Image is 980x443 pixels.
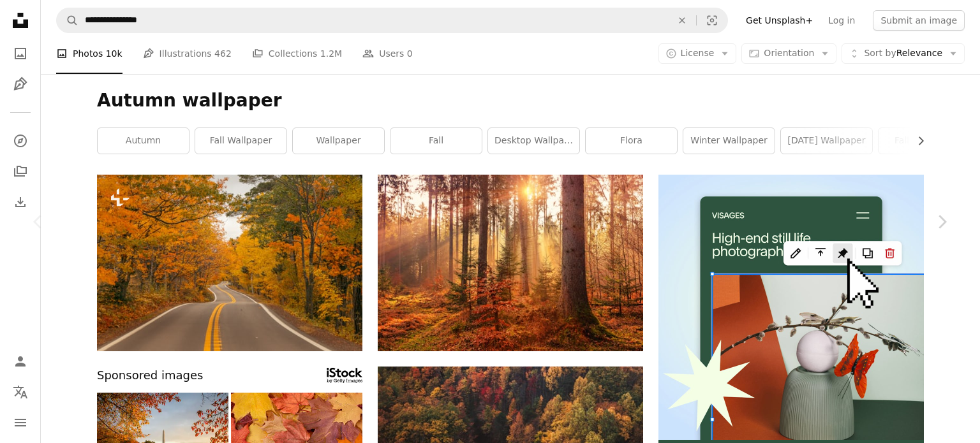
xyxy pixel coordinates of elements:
[738,10,820,31] a: Get Unsplash+
[97,257,362,268] a: an empty road surrounded by trees with yellow leaves
[8,128,33,154] a: Explore
[658,175,924,440] img: file-1723602894256-972c108553a7image
[864,47,942,60] span: Relevance
[683,128,775,154] a: winter wallpaper
[8,41,33,66] a: Photos
[781,128,872,154] a: [DATE] wallpaper
[8,349,33,374] a: Log in / Sign up
[252,33,342,74] a: Collections 1.2M
[8,410,33,435] button: Menu
[195,128,286,154] a: fall wallpaper
[909,128,924,154] button: scroll list to the right
[864,48,896,58] span: Sort by
[362,33,413,74] a: Users 0
[407,47,413,61] span: 0
[658,43,737,64] button: License
[764,48,814,58] span: Orientation
[820,10,863,31] a: Log in
[697,8,727,33] button: Visual search
[873,10,965,31] button: Submit an image
[390,128,482,154] a: fall
[903,161,980,283] a: Next
[97,367,203,385] span: Sponsored images
[741,43,836,64] button: Orientation
[143,33,232,74] a: Illustrations 462
[97,89,924,112] h1: Autumn wallpaper
[57,8,78,33] button: Search Unsplash
[293,128,384,154] a: wallpaper
[842,43,965,64] button: Sort byRelevance
[97,175,362,351] img: an empty road surrounded by trees with yellow leaves
[586,128,677,154] a: flora
[668,8,696,33] button: Clear
[8,71,33,97] a: Illustrations
[320,47,342,61] span: 1.2M
[8,379,33,405] button: Language
[56,8,728,33] form: Find visuals sitewide
[214,47,232,61] span: 462
[378,257,643,268] a: forest heat by sunbeam
[681,48,715,58] span: License
[879,128,970,154] a: fall aesthetic
[378,175,643,351] img: forest heat by sunbeam
[488,128,579,154] a: desktop wallpaper
[8,159,33,184] a: Collections
[98,128,189,154] a: autumn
